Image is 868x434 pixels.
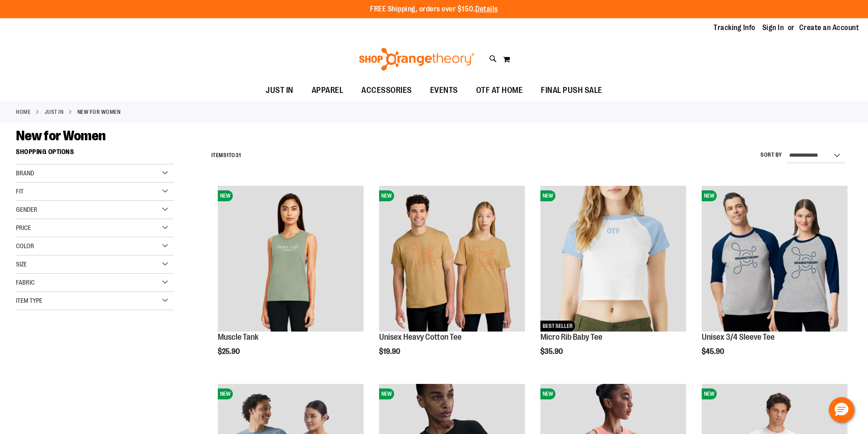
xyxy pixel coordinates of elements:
[702,332,775,342] a: Unisex 3/4 Sleeve Tee
[541,80,602,101] span: FINAL PUSH SALE
[312,80,344,101] span: APPAREL
[702,347,725,356] span: $45.90
[16,260,27,268] span: Size
[379,186,525,333] a: Unisex Heavy Cotton TeeNEW
[799,23,859,33] a: Create an Account
[266,80,293,101] span: JUST IN
[303,80,353,101] a: APPAREL
[475,5,498,13] a: Details
[702,190,717,201] span: NEW
[16,128,106,143] span: New for Women
[540,347,564,356] span: $35.90
[379,347,401,356] span: $19.90
[218,388,233,399] span: NEW
[702,186,847,332] img: Unisex 3/4 Sleeve Tee
[16,206,37,213] span: Gender
[540,186,686,332] img: Micro Rib Baby Tee
[257,80,303,101] a: JUST IN
[379,190,394,201] span: NEW
[379,388,394,399] span: NEW
[16,144,174,164] strong: Shopping Options
[45,108,64,116] a: JUST IN
[540,190,555,201] span: NEW
[762,23,784,33] a: Sign In
[375,181,529,379] div: product
[697,181,852,379] div: product
[540,388,555,399] span: NEW
[370,4,498,15] p: FREE Shipping, orders over $150.
[421,80,467,101] a: EVENTS
[16,108,31,116] a: Home
[16,279,35,286] span: Fabric
[352,80,421,101] a: ACCESSORIES
[218,332,258,342] a: Muscle Tank
[379,186,525,332] img: Unisex Heavy Cotton Tee
[16,242,34,250] span: Color
[430,80,458,101] span: EVENTS
[211,148,241,163] h2: Items to
[714,23,755,33] a: Tracking Info
[16,297,42,304] span: Item Type
[467,80,532,101] a: OTF AT HOME
[236,152,241,158] span: 31
[702,388,717,399] span: NEW
[16,224,31,231] span: Price
[476,80,523,101] span: OTF AT HOME
[532,80,611,101] a: FINAL PUSH SALE
[77,108,121,116] strong: New for Women
[540,321,575,332] span: BEST SELLER
[16,169,34,177] span: Brand
[358,48,476,71] img: Shop Orangetheory
[829,397,854,423] button: Hello, have a question? Let’s chat.
[226,152,229,158] span: 1
[702,186,847,333] a: Unisex 3/4 Sleeve TeeNEW
[540,332,602,342] a: Micro Rib Baby Tee
[16,188,24,195] span: Fit
[361,80,412,101] span: ACCESSORIES
[536,181,691,379] div: product
[218,190,233,201] span: NEW
[540,186,686,333] a: Micro Rib Baby TeeNEWBEST SELLER
[218,186,364,333] a: Muscle TankNEW
[379,332,462,342] a: Unisex Heavy Cotton Tee
[218,347,241,356] span: $25.90
[218,186,364,332] img: Muscle Tank
[760,151,782,159] label: Sort By
[213,181,368,379] div: product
